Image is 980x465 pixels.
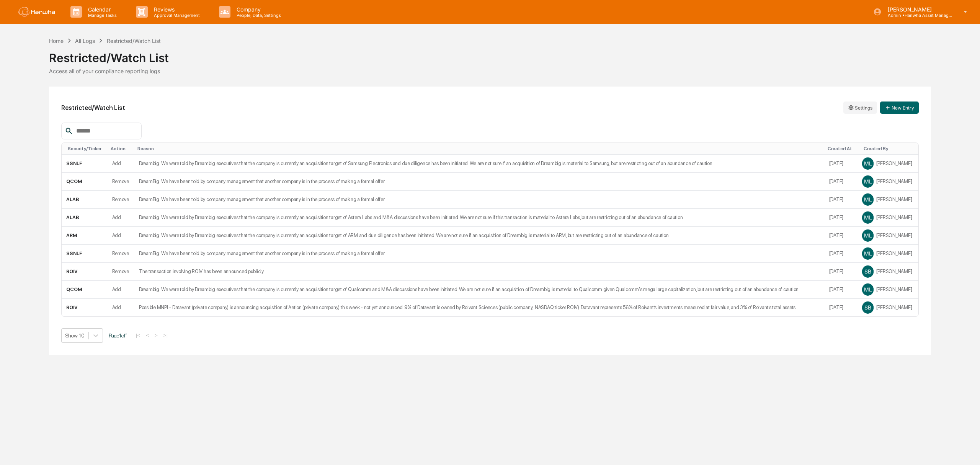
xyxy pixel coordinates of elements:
p: [PERSON_NAME] [882,6,953,13]
td: ARM [62,227,108,245]
td: [DATE] [825,191,858,209]
td: Add [108,299,135,316]
td: [DATE] [825,299,858,316]
td: [DATE] [825,155,858,173]
td: QCOM [62,281,108,299]
span: SB [864,268,871,275]
span: Page 1 of 1 [109,332,128,339]
td: ALAB [62,191,108,209]
p: Approval Management [148,13,204,18]
td: Add [108,281,135,299]
div: All Logs [75,38,95,44]
p: Manage Tasks [82,13,121,18]
span: ML [864,196,872,203]
div: [PERSON_NAME] [862,212,914,223]
td: Dreambig: We were told by Dreambig executives that the company is currently an acquisition target... [134,227,825,245]
div: [PERSON_NAME] [862,230,914,241]
p: Admin • Hanwha Asset Management ([GEOGRAPHIC_DATA]) Ltd. [882,13,953,18]
td: Add [108,209,135,227]
td: [DATE] [825,281,858,299]
td: Remove [108,245,135,263]
td: Add [108,227,135,245]
p: People, Data, Settings [230,13,285,18]
button: Settings [843,102,877,114]
div: Toggle SortBy [864,146,915,151]
button: > [152,332,160,339]
div: [PERSON_NAME] [862,194,914,205]
span: ML [864,178,872,185]
td: SSNLF [62,155,108,173]
td: ALAB [62,209,108,227]
td: Add [108,155,135,173]
button: |< [134,332,142,339]
td: DreamBig: We have been told by company management that another company is in the process of makin... [134,245,825,263]
p: Company [230,6,285,13]
td: Dreambig: We were told by Dreambig executives that the company is currently an acquisition target... [134,155,825,173]
div: Access all of your compliance reporting logs [49,68,931,74]
span: ML [864,232,872,239]
td: [DATE] [825,263,858,281]
div: Toggle SortBy [137,146,822,151]
div: Home [49,38,64,44]
div: [PERSON_NAME] [862,266,914,277]
td: Remove [108,191,135,209]
td: QCOM [62,173,108,191]
div: Restricted/Watch List [107,38,161,44]
h2: Restricted/Watch List [61,104,125,111]
td: Remove [108,173,135,191]
div: [PERSON_NAME] [862,158,914,169]
div: Toggle SortBy [828,146,855,151]
td: The transaction involving ROIV has been announced publicly [134,263,825,281]
button: New Entry [880,102,919,114]
td: [DATE] [825,245,858,263]
button: >| [161,332,170,339]
td: Remove [108,263,135,281]
td: SSNLF [62,245,108,263]
span: ML [864,214,872,221]
td: [DATE] [825,209,858,227]
iframe: Open customer support [955,440,976,460]
td: DreamBig: We have been told by company management that another company is in the process of makin... [134,173,825,191]
td: Dreambig: We were told by Dreambig executives that the company is currently an acquisition target... [134,209,825,227]
button: < [144,332,151,339]
div: Restricted/Watch List [49,45,931,65]
div: Toggle SortBy [68,146,105,151]
p: Calendar [82,6,121,13]
div: Toggle SortBy [111,146,132,151]
div: [PERSON_NAME] [862,176,914,187]
span: ML [864,286,872,293]
td: Dreambig: We were told by Dreambig executives that the company is currently an acquisition target... [134,281,825,299]
img: logo [18,7,55,17]
td: DreamBig: We have been told by company management that another company is in the process of makin... [134,191,825,209]
p: Reviews [148,6,204,13]
td: ROIV [62,263,108,281]
div: [PERSON_NAME] [862,284,914,295]
div: [PERSON_NAME] [862,302,914,313]
td: Possible MNPI - Datavant (private company) is announcing acquisition of Aetion (private company) ... [134,299,825,316]
span: SB [864,304,871,311]
td: [DATE] [825,173,858,191]
span: ML [864,250,872,257]
span: ML [864,160,872,167]
div: [PERSON_NAME] [862,248,914,259]
td: [DATE] [825,227,858,245]
td: ROIV [62,299,108,316]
